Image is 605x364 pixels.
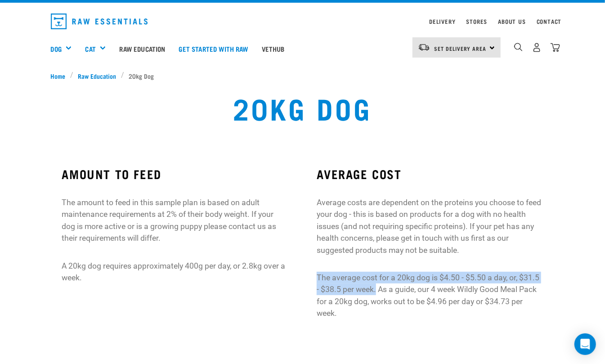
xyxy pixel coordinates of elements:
img: Raw Essentials Logo [51,13,148,29]
img: van-moving.png [418,43,430,51]
a: Dog [51,44,62,54]
a: Raw Education [112,31,172,67]
a: Get started with Raw [172,31,255,67]
img: user.png [532,43,542,52]
p: The amount to feed in this sample plan is based on adult maintenance requirements at 2% of their ... [62,197,288,244]
a: Contact [537,20,562,23]
a: Cat [85,44,95,54]
h1: 20kg Dog [233,91,372,124]
img: home-icon@2x.png [551,43,560,52]
span: Home [51,71,66,81]
a: Home [51,71,71,81]
nav: dropdown navigation [44,10,562,33]
span: Raw Education [78,71,117,81]
p: The average cost for a 20kg dog is $4.50 - $5.50 a day, or, $31.5 - $38.5 per week. As a guide, o... [317,272,543,319]
p: Average costs are dependent on the proteins you choose to feed your dog - this is based on produc... [317,197,543,256]
span: Set Delivery Area [435,47,487,50]
a: Raw Education [73,71,121,81]
nav: breadcrumbs [51,71,555,81]
p: A 20kg dog requires approximately 400g per day, or 2.8kg over a week. [62,260,288,284]
a: About Us [498,20,525,23]
a: Vethub [255,31,291,67]
a: Stores [466,20,488,23]
img: home-icon-1@2x.png [514,43,523,51]
a: Delivery [429,20,455,23]
h3: AMOUNT TO FEED [62,167,288,181]
div: Open Intercom Messenger [574,333,596,355]
h3: AVERAGE COST [317,167,543,181]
